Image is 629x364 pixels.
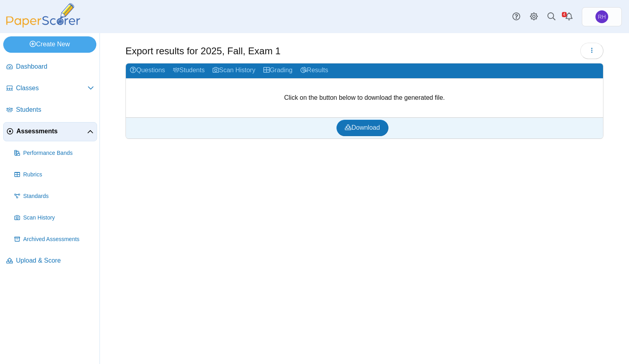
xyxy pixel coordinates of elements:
[259,63,297,78] a: Grading
[11,230,97,249] a: Archived Assessments
[126,79,603,117] div: Click on the button below to download the generated file.
[11,208,97,227] a: Scan History
[16,256,94,265] span: Upload & Score
[3,22,83,29] a: PaperScorer
[11,144,97,163] a: Performance Bands
[3,122,97,141] a: Assessments
[297,63,332,78] a: Results
[169,63,209,78] a: Students
[11,187,97,206] a: Standards
[16,127,87,136] span: Assessments
[23,214,94,222] span: Scan History
[23,192,94,200] span: Standards
[595,10,608,23] span: Rich Holland
[23,235,94,243] span: Archived Assessments
[125,44,281,58] h1: Export results for 2025, Fall, Exam 1
[345,124,380,131] span: Download
[582,7,622,26] a: Rich Holland
[3,3,83,28] img: PaperScorer
[11,165,97,184] a: Rubrics
[3,79,97,98] a: Classes
[3,251,97,271] a: Upload & Score
[3,57,97,77] a: Dashboard
[3,36,96,52] a: Create New
[16,84,88,93] span: Classes
[23,171,94,179] span: Rubrics
[3,101,97,120] a: Students
[336,120,388,136] a: Download
[598,14,606,20] span: Rich Holland
[16,62,94,71] span: Dashboard
[560,8,578,26] a: Alerts
[209,63,259,78] a: Scan History
[16,105,94,114] span: Students
[23,149,94,157] span: Performance Bands
[126,63,169,78] a: Questions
